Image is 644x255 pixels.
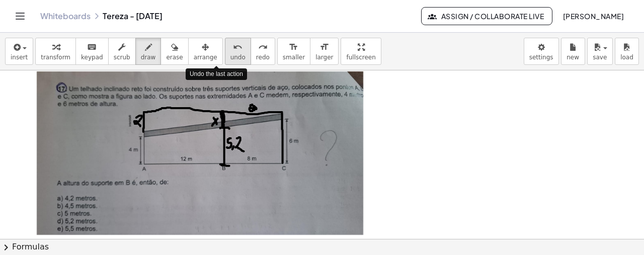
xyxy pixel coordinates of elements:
[41,54,70,61] span: transform
[289,41,298,53] i: format_size
[75,38,109,65] button: keyboardkeypad
[135,38,162,65] button: draw
[562,12,624,21] span: [PERSON_NAME]
[315,54,333,61] span: larger
[87,41,97,53] i: keyboard
[620,54,633,61] span: load
[256,54,270,61] span: redo
[258,41,268,53] i: redo
[230,54,246,61] span: undo
[40,11,91,21] a: Whiteboards
[430,12,544,21] span: Assign / Collaborate Live
[561,38,585,65] button: new
[421,7,552,25] button: Assign / Collaborate Live
[194,54,217,61] span: arrange
[35,38,76,65] button: transform
[11,54,28,61] span: insert
[283,54,305,61] span: smaller
[160,38,188,65] button: erase
[81,54,103,61] span: keypad
[277,38,310,65] button: format_sizesmaller
[346,54,375,61] span: fullscreen
[529,54,553,61] span: settings
[5,38,33,65] button: insert
[233,41,243,53] i: undo
[310,38,339,65] button: format_sizelarger
[615,38,639,65] button: load
[587,38,613,65] button: save
[166,54,183,61] span: erase
[12,8,28,24] button: Toggle navigation
[251,38,275,65] button: redoredo
[319,41,329,53] i: format_size
[341,38,381,65] button: fullscreen
[186,68,247,80] div: Undo the last action
[554,7,632,25] button: [PERSON_NAME]
[567,54,579,61] span: new
[108,38,136,65] button: scrub
[593,54,607,61] span: save
[141,54,156,61] span: draw
[114,54,130,61] span: scrub
[188,38,223,65] button: arrange
[225,38,251,65] button: undoundo
[524,38,559,65] button: settings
